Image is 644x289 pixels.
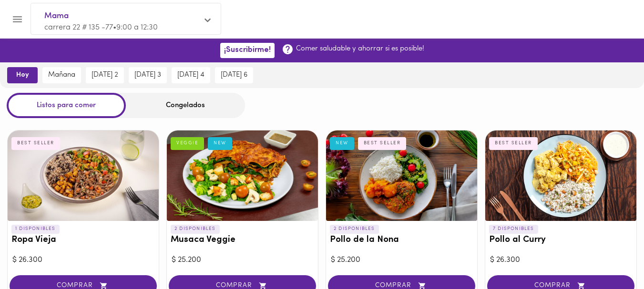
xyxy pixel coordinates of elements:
span: Mama [44,10,198,22]
span: hoy [14,71,31,80]
button: Menu [6,8,29,31]
h3: Musaca Veggie [171,235,314,245]
button: [DATE] 3 [129,67,167,83]
p: 1 DISPONIBLES [11,225,60,233]
iframe: Messagebird Livechat Widget [589,234,634,279]
span: mañana [48,71,75,80]
div: $ 25.200 [172,255,313,266]
h3: Pollo al Curry [489,235,633,245]
div: NEW [208,137,232,149]
h3: Ropa Vieja [11,235,155,245]
p: 2 DISPONIBLES [171,225,220,233]
div: Pollo de la Nona [326,130,477,221]
h3: Pollo de la Nona [330,235,473,245]
span: ¡Suscribirme! [224,46,271,55]
div: Listos para comer [7,93,126,118]
button: ¡Suscribirme! [220,43,275,58]
div: Congelados [126,93,245,118]
button: [DATE] 2 [86,67,124,83]
div: $ 26.300 [12,255,154,266]
p: Comer saludable y ahorrar si es posible! [296,44,424,54]
div: $ 26.300 [490,255,632,266]
span: carrera 22 # 135 -77 • 9:00 a 12:30 [44,24,158,31]
button: [DATE] 4 [172,67,210,83]
div: NEW [330,137,354,149]
div: Pollo al Curry [485,130,636,221]
p: 7 DISPONIBLES [489,225,538,233]
span: [DATE] 6 [221,71,247,80]
button: [DATE] 6 [215,67,253,83]
div: Musaca Veggie [167,130,318,221]
div: VEGGIE [171,137,204,149]
span: [DATE] 3 [134,71,161,80]
div: BEST SELLER [358,137,407,149]
div: $ 25.200 [331,255,472,266]
p: 2 DISPONIBLES [330,225,379,233]
div: BEST SELLER [11,137,60,149]
button: mañana [42,67,81,83]
span: [DATE] 4 [177,71,204,80]
div: Ropa Vieja [8,130,159,221]
button: hoy [7,67,38,83]
div: BEST SELLER [489,137,538,149]
span: [DATE] 2 [92,71,118,80]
